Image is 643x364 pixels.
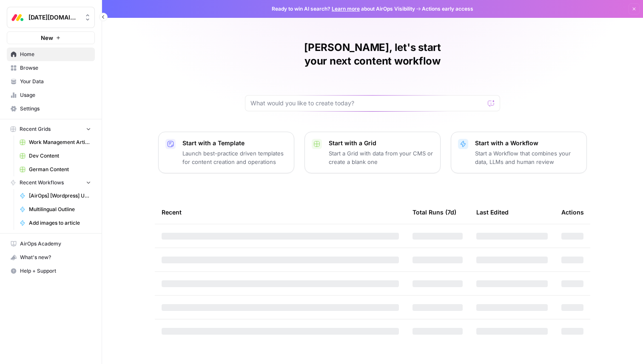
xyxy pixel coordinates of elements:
p: Start a Grid with data from your CMS or create a blank one [329,149,433,166]
p: Start with a Grid [329,139,433,147]
span: German Content [29,166,91,173]
a: Learn more [332,6,360,12]
a: Settings [7,102,95,116]
a: Browse [7,61,95,75]
button: New [7,31,95,44]
span: [AirOps] [Wordpress] Update Cornerstone Post [29,192,91,200]
span: Home [20,51,91,58]
button: Start with a GridStart a Grid with data from your CMS or create a blank one [304,132,441,173]
img: Monday.com Logo [10,10,25,25]
p: Start with a Workflow [475,139,580,147]
span: Work Management Article Grid [29,138,91,146]
span: Browse [20,64,91,72]
span: New [41,34,53,42]
span: Add images to article [29,219,91,227]
a: Dev Content [16,149,95,163]
button: Start with a TemplateLaunch best-practice driven templates for content creation and operations [158,132,294,173]
span: [DATE][DOMAIN_NAME] [28,13,80,22]
span: Recent Grids [20,125,51,133]
span: Settings [20,105,91,113]
div: Last Edited [476,200,509,224]
span: Usage [20,91,91,99]
p: Start a Workflow that combines your data, LLMs and human review [475,149,580,166]
span: Help + Support [20,267,91,275]
a: Your Data [7,75,95,88]
a: German Content [16,163,95,176]
a: [AirOps] [Wordpress] Update Cornerstone Post [16,189,95,203]
span: Recent Workflows [20,179,64,186]
span: Actions early access [422,5,473,13]
button: Recent Workflows [7,176,95,189]
a: Add images to article [16,216,95,230]
div: Actions [561,200,584,224]
input: What would you like to create today? [250,99,484,107]
span: AirOps Academy [20,240,91,248]
button: Start with a WorkflowStart a Workflow that combines your data, LLMs and human review [451,132,587,173]
button: Recent Grids [7,123,95,135]
a: Multilingual Outline [16,203,95,216]
span: Dev Content [29,152,91,160]
h1: [PERSON_NAME], let's start your next content workflow [245,41,500,68]
div: Total Runs (7d) [413,200,456,224]
div: What's new? [7,251,94,264]
a: Work Management Article Grid [16,135,95,149]
span: Multilingual Outline [29,206,91,213]
span: Ready to win AI search? about AirOps Visibility [272,5,415,13]
div: Recent [162,200,399,224]
p: Start with a Template [182,139,287,147]
span: Your Data [20,78,91,85]
button: What's new? [7,251,95,264]
button: Help + Support [7,264,95,278]
a: Home [7,48,95,61]
a: Usage [7,88,95,102]
a: AirOps Academy [7,237,95,251]
button: Workspace: Monday.com [7,7,95,28]
p: Launch best-practice driven templates for content creation and operations [182,149,287,166]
